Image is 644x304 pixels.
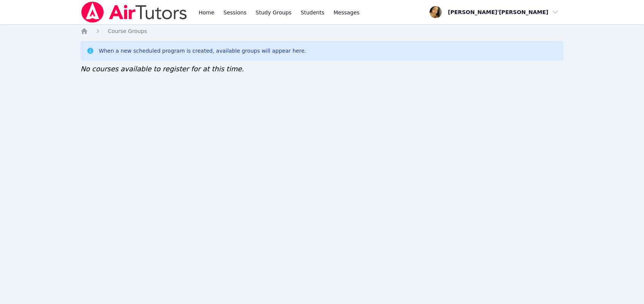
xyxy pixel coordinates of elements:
[80,65,244,73] span: No courses available to register for at this time.
[334,9,360,16] span: Messages
[80,2,188,23] img: Air Tutors
[108,27,147,35] a: Course Groups
[99,47,306,55] div: When a new scheduled program is created, available groups will appear here.
[80,27,564,35] nav: Breadcrumb
[108,28,147,34] span: Course Groups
